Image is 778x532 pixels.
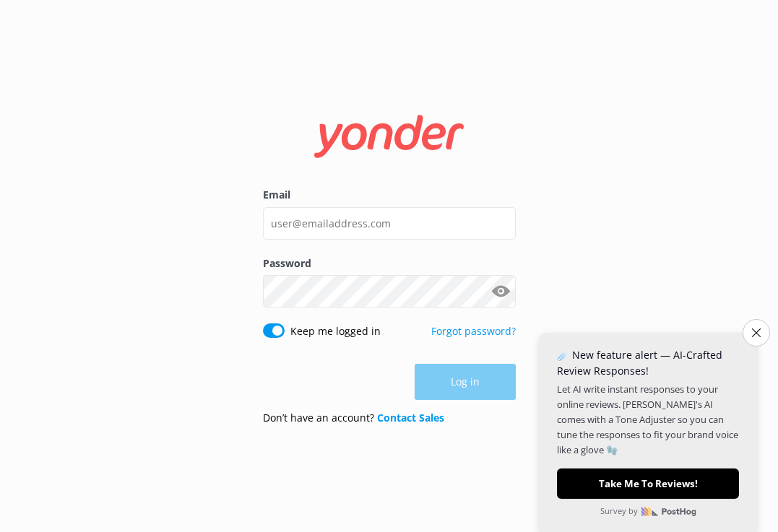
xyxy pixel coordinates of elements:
[431,324,516,338] a: Forgot password?
[491,214,509,232] keeper-lock: Open Keeper Popup
[263,187,516,203] label: Email
[263,207,516,240] input: user@emailaddress.com
[263,256,516,271] label: Password
[377,411,444,424] a: Contact Sales
[487,277,516,306] button: Show password
[263,410,444,426] p: Don’t have an account?
[290,323,381,339] label: Keep me logged in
